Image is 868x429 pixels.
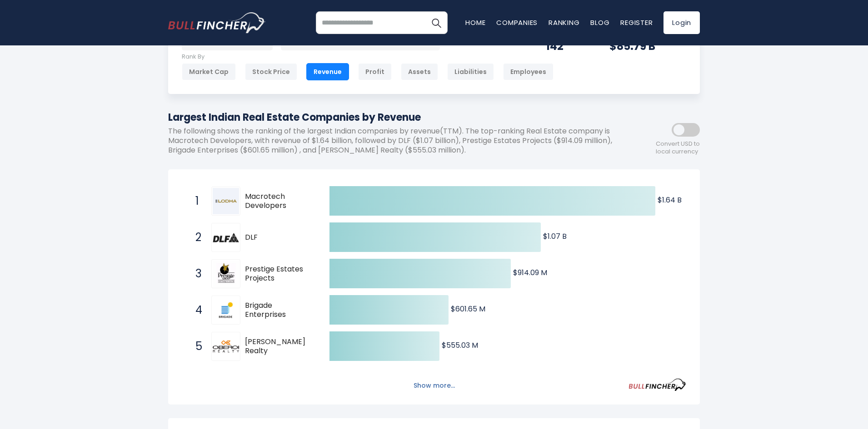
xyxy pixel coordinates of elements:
img: Oberoi Realty [213,340,239,353]
a: Companies [496,18,538,27]
img: Brigade Enterprises [213,297,239,323]
img: Prestige Estates Projects [213,261,239,287]
span: Prestige Estates Projects [245,265,314,284]
a: Home [465,18,485,27]
a: Login [663,11,700,34]
a: Blog [590,18,609,27]
div: Assets [401,63,438,80]
div: Profit [358,63,392,80]
span: 4 [191,302,200,318]
div: $85.79 B [609,39,686,53]
img: Macrotech Developers [213,188,239,214]
span: 5 [191,339,200,354]
p: The following shows the ranking of the largest Indian companies by revenue(TTM). The top-ranking ... [168,127,618,155]
div: Market Cap [182,63,236,80]
text: $555.03 M [442,340,478,350]
a: Register [620,18,653,27]
h1: Largest Indian Real Estate Companies by Revenue [168,110,618,125]
span: DLF [245,233,314,242]
span: Convert USD to local currency [656,140,700,156]
a: Ranking [549,18,579,27]
text: $914.09 M [513,267,547,278]
span: Macrotech Developers [245,192,314,211]
span: [PERSON_NAME] Realty [245,337,314,356]
span: Brigade Enterprises [245,301,314,320]
text: $1.64 B [658,195,682,205]
div: Liabilities [447,63,494,80]
img: DLF [213,233,239,242]
span: 3 [191,266,200,281]
div: 142 [546,39,587,53]
span: 1 [191,193,200,209]
img: bullfincher logo [168,12,266,33]
span: 2 [191,230,200,245]
button: Show more... [408,378,460,393]
p: Rank By [182,53,554,61]
text: $1.07 B [543,231,567,242]
div: Employees [503,63,554,80]
text: $601.65 M [451,304,485,314]
a: Go to homepage [168,12,266,33]
button: Search [425,11,448,34]
div: Revenue [306,63,349,80]
div: Stock Price [245,63,297,80]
